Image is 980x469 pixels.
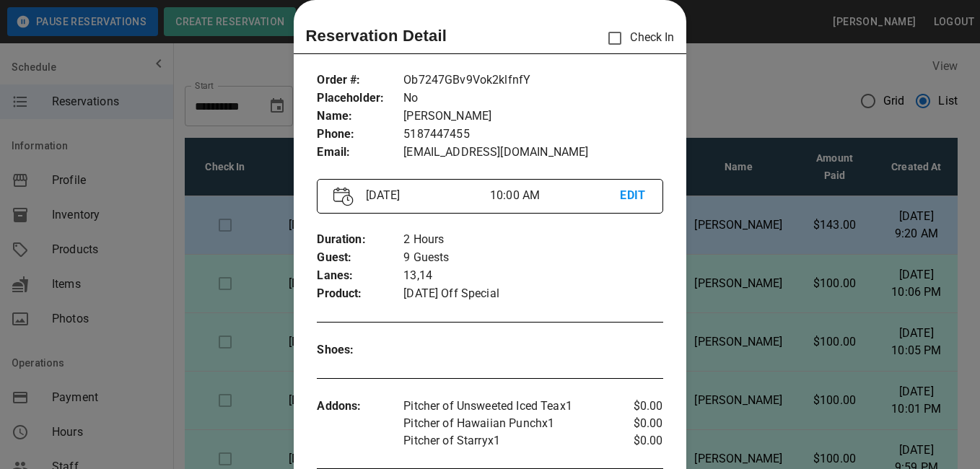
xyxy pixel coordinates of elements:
[403,126,662,144] p: 5187447455
[403,89,662,108] p: No
[360,187,490,204] p: [DATE]
[317,267,403,285] p: Lanes :
[317,71,403,89] p: Order # :
[317,249,403,267] p: Guest :
[317,398,403,416] p: Addons :
[403,249,662,267] p: 9 Guests
[490,187,620,204] p: 10:00 AM
[317,126,403,144] p: Phone :
[317,341,403,359] p: Shoes :
[403,108,662,126] p: [PERSON_NAME]
[333,187,354,206] img: Vector
[605,432,663,450] p: $0.00
[403,415,605,432] p: Pitcher of Hawaiian Punch x 1
[620,187,646,205] p: EDIT
[403,267,662,285] p: 13,14
[605,415,663,432] p: $0.00
[403,398,605,415] p: Pitcher of Unsweeted Iced Tea x 1
[317,144,403,162] p: Email :
[403,231,662,249] p: 2 Hours
[305,24,447,48] p: Reservation Detail
[317,108,403,126] p: Name :
[403,432,605,450] p: Pitcher of Starry x 1
[403,71,662,89] p: Ob7247GBv9Vok2klfnfY
[600,23,674,53] p: Check In
[403,144,662,162] p: [EMAIL_ADDRESS][DOMAIN_NAME]
[605,398,663,415] p: $0.00
[403,285,662,303] p: [DATE] Off Special
[317,285,403,303] p: Product :
[317,89,403,108] p: Placeholder :
[317,231,403,249] p: Duration :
